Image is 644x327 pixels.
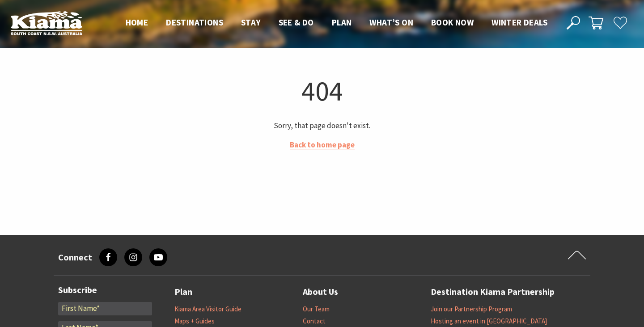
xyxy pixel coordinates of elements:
h3: Subscribe [58,285,152,295]
a: Destination Kiama Partnership [431,285,555,299]
a: Back to home page [290,140,355,150]
h1: 404 [57,73,587,109]
a: About Us [303,285,338,299]
span: Destinations [166,17,223,28]
nav: Main Menu [117,16,556,30]
input: First Name* [58,302,152,315]
a: Plan [174,285,192,299]
a: Join our Partnership Program [431,305,512,314]
span: What’s On [369,17,413,28]
p: Sorry, that page doesn't exist. [57,120,587,132]
span: Stay [241,17,261,28]
a: Maps + Guides [174,317,215,326]
h3: Connect [58,252,92,263]
span: Book now [431,17,474,28]
a: Kiama Area Visitor Guide [174,305,241,314]
span: Winter Deals [491,17,547,28]
span: Home [126,17,148,28]
span: Plan [332,17,352,28]
a: Hosting an event in [GEOGRAPHIC_DATA] [431,317,547,326]
span: See & Do [279,17,314,28]
a: Our Team [303,305,330,314]
img: Kiama Logo [11,11,82,35]
a: Contact [303,317,326,326]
